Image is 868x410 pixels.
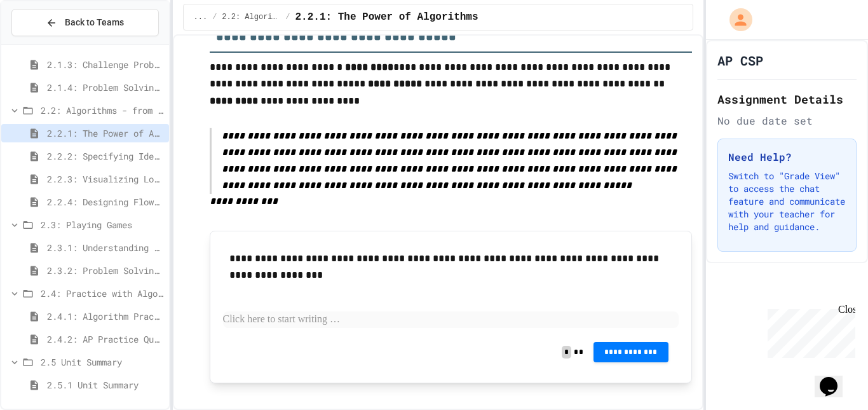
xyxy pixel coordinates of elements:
[47,172,164,186] span: 2.2.3: Visualizing Logic with Flowcharts
[47,126,164,140] span: 2.2.1: The Power of Algorithms
[47,58,164,71] span: 2.1.3: Challenge Problem - The Bridge
[717,90,857,108] h2: Assignment Details
[717,51,763,69] h1: AP CSP
[47,149,164,163] span: 2.2.2: Specifying Ideas with Pseudocode
[222,12,280,22] span: 2.2: Algorithms - from Pseudocode to Flowcharts
[728,149,846,165] h3: Need Help?
[47,241,164,254] span: 2.3.1: Understanding Games with Flowcharts
[295,10,478,25] span: 2.2.1: The Power of Algorithms
[41,287,164,300] span: 2.4: Practice with Algorithms
[41,104,164,117] span: 2.2: Algorithms - from Pseudocode to Flowcharts
[194,12,208,22] span: ...
[716,5,756,34] div: My Account
[47,310,164,323] span: 2.4.1: Algorithm Practice Exercises
[41,218,164,231] span: 2.3: Playing Games
[212,12,217,22] span: /
[5,5,88,81] div: Chat with us now!Close
[763,304,855,358] iframe: chat widget
[47,195,164,208] span: 2.2.4: Designing Flowcharts
[65,16,124,29] span: Back to Teams
[285,12,290,22] span: /
[47,264,164,277] span: 2.3.2: Problem Solving Reflection
[815,359,855,397] iframe: chat widget
[47,81,164,94] span: 2.1.4: Problem Solving Practice
[728,170,846,233] p: Switch to "Grade View" to access the chat feature and communicate with your teacher for help and ...
[47,378,164,392] span: 2.5.1 Unit Summary
[11,9,159,36] button: Back to Teams
[41,355,164,369] span: 2.5 Unit Summary
[717,113,857,128] div: No due date set
[47,332,164,346] span: 2.4.2: AP Practice Questions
